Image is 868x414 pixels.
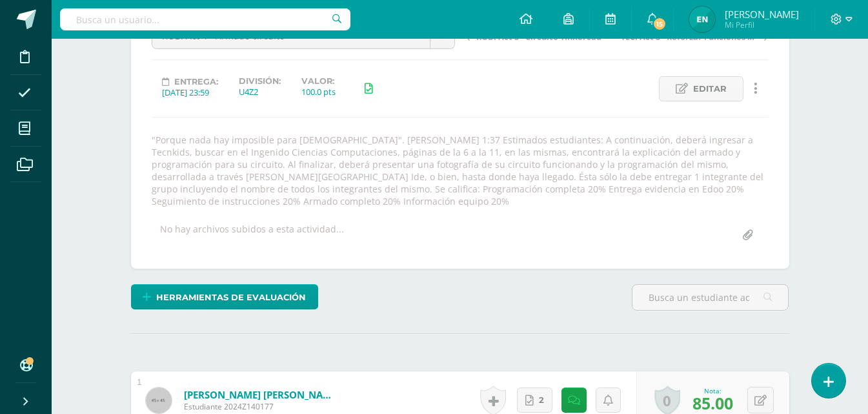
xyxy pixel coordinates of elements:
[160,223,344,248] div: No hay archivos subidos a esta actividad...
[725,8,799,21] span: [PERSON_NAME]
[131,284,318,309] a: Herramientas de evaluación
[689,6,715,32] img: 00bc85849806240248e66f61f9775644.png
[517,388,552,413] a: 2
[146,388,172,413] img: 45x45
[184,388,339,401] a: [PERSON_NAME] [PERSON_NAME]
[539,388,544,412] span: 2
[156,285,306,309] span: Herramientas de evaluación
[725,19,799,30] span: Mi Perfil
[652,17,667,31] span: 15
[301,86,336,98] div: 100.0 pts
[239,86,281,98] div: U4Z2
[239,76,281,86] label: División:
[162,87,218,98] div: [DATE] 23:59
[146,134,774,207] div: "Porque nada hay imposible para [DEMOGRAPHIC_DATA]". [PERSON_NAME] 1:37 Estimados estudiantes: A ...
[692,386,733,395] div: Nota:
[174,77,218,87] span: Entrega:
[693,77,727,101] span: Editar
[60,8,350,30] input: Busca un usuario...
[632,285,788,310] input: Busca un estudiante aquí...
[692,392,733,414] span: 85.00
[184,401,339,412] span: Estudiante 2024Z140177
[301,76,336,86] label: Valor:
